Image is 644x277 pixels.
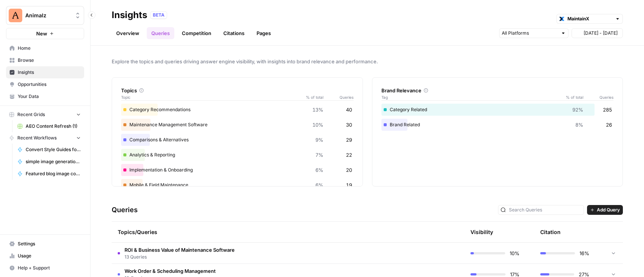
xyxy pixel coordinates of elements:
[18,265,81,271] span: Help + Support
[567,15,612,23] input: MaintainX
[381,104,614,116] div: Category Related
[17,111,45,118] span: Recent Grids
[315,151,323,159] span: 7%
[18,93,81,100] span: Your Data
[18,69,81,76] span: Insights
[312,106,323,113] span: 13%
[323,94,354,100] span: Queries
[312,121,323,129] span: 10%
[381,119,614,131] div: Brand Related
[36,30,47,37] span: New
[17,135,57,141] span: Recent Workflows
[346,121,352,129] span: 30
[603,106,612,113] span: 285
[124,246,235,254] span: ROI & Business Value of Maintenance Software
[561,94,583,100] span: % of total
[346,166,352,174] span: 20
[381,94,561,100] span: Tag
[26,146,81,153] span: Convert Style Guides for LLMs
[18,253,81,259] span: Usage
[14,144,84,156] a: Convert Style Guides for LLMs
[26,123,81,130] span: AEO Content Refresh (1)
[121,94,301,100] span: Topic
[118,222,387,242] div: Topics/Queries
[14,156,84,168] a: simple image generation nano + gpt
[6,250,84,262] a: Usage
[381,87,614,94] div: Brand Relevance
[18,57,81,64] span: Browse
[606,121,612,129] span: 26
[587,205,623,215] button: Add Query
[584,30,618,37] span: [DATE] - [DATE]
[315,136,323,144] span: 9%
[583,94,613,100] span: Queries
[509,206,581,214] input: Search Queries
[112,58,623,65] span: Explore the topics and queries driving answer engine visibility, with insights into brand relevan...
[6,78,84,90] a: Opportunities
[6,6,84,25] button: Workspace: Animalz
[177,27,216,39] a: Competition
[147,27,174,39] a: Queries
[346,106,352,113] span: 40
[510,249,520,257] span: 10%
[18,45,81,52] span: Home
[502,29,558,37] input: All Platforms
[346,181,352,189] span: 19
[6,42,84,54] a: Home
[572,106,583,113] span: 92%
[572,28,623,38] button: [DATE] - [DATE]
[252,27,275,39] a: Pages
[25,12,71,19] span: Animalz
[301,94,323,100] span: % of total
[112,27,144,39] a: Overview
[575,121,583,129] span: 8%
[6,109,84,120] button: Recent Grids
[150,11,167,19] div: BETA
[6,66,84,78] a: Insights
[470,228,493,236] div: Visibility
[6,238,84,250] a: Settings
[14,120,84,132] a: AEO Content Refresh (1)
[121,104,354,116] div: Category Recommendations
[124,267,216,275] span: Work Order & Scheduling Management
[6,90,84,103] a: Your Data
[121,164,354,176] div: Implementation & Onboarding
[315,181,323,189] span: 6%
[315,166,323,174] span: 6%
[579,249,589,257] span: 16%
[219,27,249,39] a: Citations
[14,168,84,180] a: Featured blog image concepts
[346,136,352,144] span: 29
[6,132,84,144] button: Recent Workflows
[6,262,84,274] button: Help + Support
[121,87,354,94] div: Topics
[121,149,354,161] div: Analytics & Reporting
[112,205,138,215] h3: Queries
[26,170,81,177] span: Featured blog image concepts
[121,179,354,191] div: Mobile & Field Maintenance
[9,9,22,22] img: Animalz Logo
[18,81,81,88] span: Opportunities
[597,207,620,213] span: Add Query
[346,151,352,159] span: 22
[18,240,81,247] span: Settings
[124,254,235,260] span: 13 Queries
[121,134,354,146] div: Comparisons & Alternatives
[26,158,81,165] span: simple image generation nano + gpt
[6,28,84,39] button: New
[121,119,354,131] div: Maintenance Management Software
[112,9,147,21] div: Insights
[6,54,84,66] a: Browse
[540,222,561,242] div: Citation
